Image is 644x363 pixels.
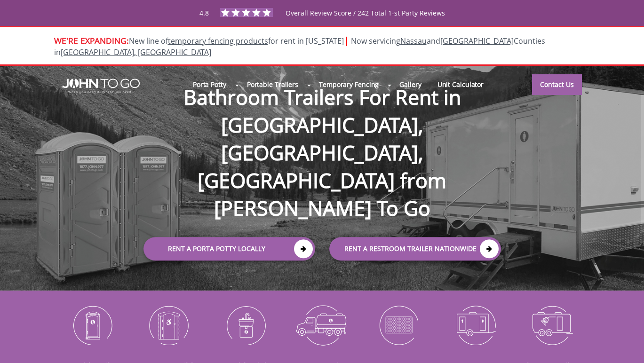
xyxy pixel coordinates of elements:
img: Portable-Sinks-icon_N.png [214,300,277,349]
a: Portable Trailers [239,74,306,95]
a: Temporary Fencing [311,74,387,95]
a: [GEOGRAPHIC_DATA] [440,36,514,46]
img: Restroom-Trailers-icon_N.png [444,300,507,349]
span: 4.8 [199,8,209,17]
img: Portable-Toilets-icon_N.png [61,300,124,349]
a: Porta Potty [185,74,234,95]
button: Live Chat [606,325,644,363]
span: WE'RE EXPANDING: [54,35,129,46]
a: Rent a Porta Potty Locally [143,237,315,260]
a: Contact Us [532,74,582,95]
span: Overall Review Score / 242 Total 1-st Party Reviews [286,8,445,36]
span: | [344,34,349,47]
a: rent a RESTROOM TRAILER Nationwide [329,237,501,260]
img: Temporary-Fencing-cion_N.png [367,300,430,349]
a: temporary fencing products [168,36,268,46]
img: Shower-Trailers-icon_N.png [521,300,583,349]
a: Nassau [400,36,427,46]
h1: Bathroom Trailers For Rent in [GEOGRAPHIC_DATA], [GEOGRAPHIC_DATA], [GEOGRAPHIC_DATA] from [PERSO... [134,53,510,222]
a: Unit Calculator [429,74,492,95]
img: ADA-Accessible-Units-icon_N.png [137,300,200,349]
span: New line of for rent in [US_STATE] [54,36,545,58]
a: [GEOGRAPHIC_DATA], [GEOGRAPHIC_DATA] [61,47,211,57]
img: JOHN to go [62,79,140,94]
img: Waste-Services-icon_N.png [291,300,353,349]
a: Gallery [391,74,429,95]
